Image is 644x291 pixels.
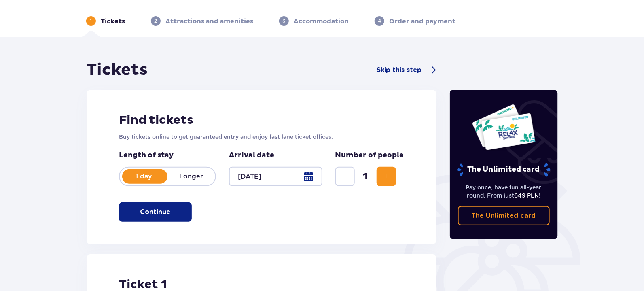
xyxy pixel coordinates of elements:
[101,17,125,26] p: Tickets
[90,17,92,25] p: 1
[151,16,253,26] div: 2Attractions and amenities
[294,17,349,26] p: Accommodation
[377,65,436,75] a: Skip this step
[283,17,286,25] p: 3
[120,172,167,181] p: 1 day
[335,167,355,186] button: Decrease
[279,16,349,26] div: 3Accommodation
[458,183,550,200] p: Pay once, have fun all-year round. From just !
[155,17,157,25] p: 2
[165,17,253,26] p: Attractions and amenities
[456,163,551,177] p: The Unlimited card
[167,172,215,181] p: Longer
[229,151,274,160] p: Arrival date
[119,151,216,160] p: Length of stay
[472,104,536,151] img: Two entry cards to Suntago with the word 'UNLIMITED RELAX', featuring a white background with tro...
[458,206,550,225] a: The Unlimited card
[377,66,422,74] span: Skip this step
[375,16,455,26] div: 4Order and payment
[378,17,381,25] p: 4
[514,192,539,199] span: 649 PLN
[119,133,404,141] p: Buy tickets online to get guaranteed entry and enjoy fast lane ticket offices.
[377,167,396,186] button: Increase
[119,202,192,222] button: Continue
[356,170,375,183] span: 1
[472,211,536,220] p: The Unlimited card
[87,60,148,80] h1: Tickets
[140,208,171,217] p: Continue
[119,113,404,128] h2: Find tickets
[86,16,125,26] div: 1Tickets
[389,17,455,26] p: Order and payment
[335,151,404,160] p: Number of people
